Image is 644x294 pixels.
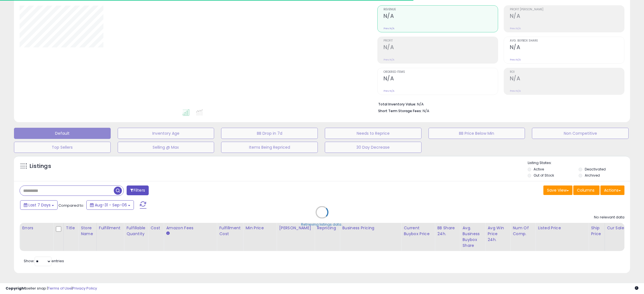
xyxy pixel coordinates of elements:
[14,128,111,139] button: Default
[510,13,624,20] h2: N/A
[383,8,498,11] span: Revenue
[378,109,422,113] b: Short Term Storage Fees:
[510,58,521,61] small: Prev: N/A
[383,71,498,74] span: Ordered Items
[378,100,620,107] li: N/A
[6,286,97,291] div: seller snap | |
[72,286,97,291] a: Privacy Policy
[532,128,629,139] button: Non Competitive
[510,89,521,93] small: Prev: N/A
[383,75,498,83] h2: N/A
[325,128,422,139] button: Needs to Reprice
[325,142,422,153] button: 30 Day Decrease
[510,44,624,52] h2: N/A
[423,108,429,114] span: N/A
[510,39,624,42] span: Avg. Buybox Share
[383,44,498,52] h2: N/A
[221,128,318,139] button: BB Drop in 7d
[510,71,624,74] span: ROI
[510,27,521,30] small: Prev: N/A
[383,58,394,61] small: Prev: N/A
[48,286,72,291] a: Terms of Use
[301,222,343,227] div: Retrieving listings data..
[118,142,214,153] button: Selling @ Max
[221,142,318,153] button: Items Being Repriced
[428,128,525,139] button: BB Price Below Min
[383,39,498,42] span: Profit
[14,142,111,153] button: Top Sellers
[510,8,624,11] span: Profit [PERSON_NAME]
[383,27,394,30] small: Prev: N/A
[6,286,26,291] strong: Copyright
[510,75,624,83] h2: N/A
[383,89,394,93] small: Prev: N/A
[383,13,498,20] h2: N/A
[378,102,416,107] b: Total Inventory Value:
[118,128,214,139] button: Inventory Age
